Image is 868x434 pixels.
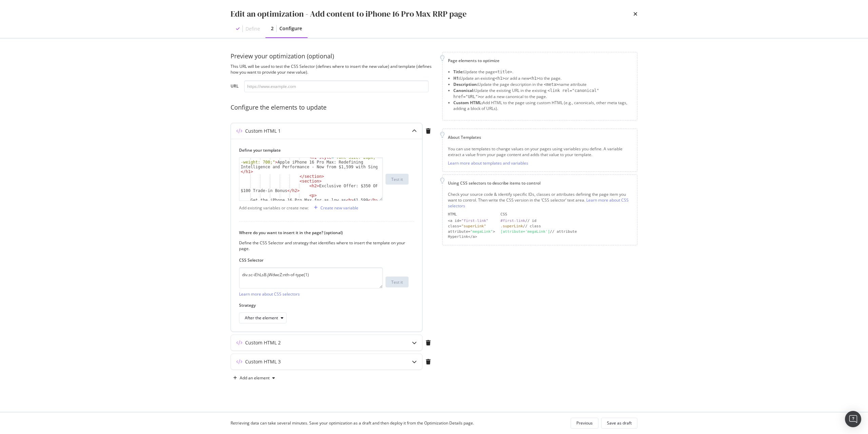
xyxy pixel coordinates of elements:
[448,180,632,186] div: Using CSS selectors to describe items to control
[239,205,309,211] div: Add existing variables or create new:
[245,128,281,134] div: Custom HTML 1
[386,174,409,185] button: Test it
[495,76,505,81] span: <h1>
[529,76,539,81] span: <h1>
[239,240,409,251] div: Define the CSS Selector and strategy that identifies where to insert the template on your page.
[544,82,558,87] span: <meta>
[231,63,434,75] div: This URL will be used to test the CSS Selector (defines where to insert the new value) and templa...
[231,103,434,112] div: Configure the elements to update
[448,134,632,140] div: About Templates
[453,81,478,87] strong: Description:
[453,88,599,99] span: <link rel="canonical" href="URL">
[231,420,474,426] div: Retrieving data can take several minutes. Save your optimization as a draft and then deploy it fr...
[453,75,632,81] li: Update an existing or add a new to the page.
[231,52,434,61] div: Preview your optimization (optional)
[448,234,495,240] div: Hyperlink</a>
[448,229,495,234] div: attribute= >
[453,69,463,75] strong: Title:
[448,146,632,157] div: You can use templates to change values on your pages using variables you define. A variable extra...
[245,358,281,365] div: Custom HTML 3
[453,75,460,81] strong: H1:
[245,339,281,346] div: Custom HTML 2
[633,8,637,20] div: times
[244,80,429,92] input: https://www.example.com
[391,176,403,182] div: Test it
[311,202,358,213] button: Create new variable
[239,257,409,263] label: CSS Selector
[239,147,409,153] label: Define your template
[453,88,474,93] strong: Canonical:
[500,229,632,234] div: // attribute
[453,69,632,75] li: Update the page .
[279,25,302,32] div: Configure
[495,70,512,74] span: <title>
[448,58,632,63] div: Page elements to optimize
[601,418,637,429] button: Save as draft
[607,420,632,426] div: Save as draft
[448,218,495,224] div: <a id=
[239,302,409,308] label: Strategy
[500,219,525,223] div: #first-link
[320,205,358,211] div: Create new variable
[448,160,528,166] a: Learn more about templates and variables
[231,373,278,383] button: Add an element
[448,224,495,229] div: class=
[231,83,239,91] label: URL
[500,229,550,234] div: [attribute='megaLink']
[448,212,495,217] div: HTML
[391,279,403,285] div: Test it
[845,411,861,427] div: Open Intercom Messenger
[453,88,632,100] li: Update the existing URL in the existing or add a new canonical to the page.
[245,25,260,32] div: Define
[239,230,409,235] label: Where do you want to insert it in the page? (optional)
[500,218,632,224] div: // id
[448,197,629,209] a: Learn more about CSS selectors
[239,267,383,288] textarea: div.sc-iEhLsB.jWdwcZ:nth-of-type(1)
[500,224,632,229] div: // class
[453,100,482,106] strong: Custom HTML:
[240,376,270,380] div: Add an element
[500,212,632,217] div: CSS
[386,277,409,287] button: Test it
[239,313,287,323] button: After the element
[500,224,523,228] div: .superLink
[453,100,632,111] li: Add HTML to the page using custom HTML (e.g., canonicals, other meta tags, adding a block of URLs).
[571,418,598,429] button: Previous
[271,25,274,32] div: 2
[461,219,488,223] div: "first-link"
[453,81,632,88] li: Update the page description in the name attribute
[461,224,486,228] div: "superLink"
[576,420,593,426] div: Previous
[470,229,493,234] div: "megaLink"
[239,291,300,297] a: Learn more about CSS selectors
[245,316,278,320] div: After the element
[231,8,467,20] div: Edit an optimization - Add content to iPhone 16 Pro Max RRP page
[448,191,632,209] div: Check your source code & identify specific IDs, classes or attributes defining the page item you ...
